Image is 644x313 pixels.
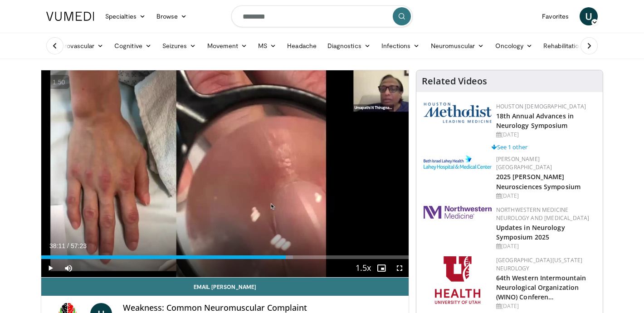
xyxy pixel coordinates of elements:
div: [DATE] [496,131,595,139]
h4: Related Videos [422,76,487,87]
a: Houston [DEMOGRAPHIC_DATA] [496,103,586,110]
a: Seizures [157,37,202,55]
a: [PERSON_NAME][GEOGRAPHIC_DATA] [496,155,552,171]
a: 2025 [PERSON_NAME] Neurosciences Symposium [496,172,581,191]
img: e7977282-282c-4444-820d-7cc2733560fd.jpg.150x105_q85_autocrop_double_scale_upscale_version-0.2.jpg [424,155,492,170]
div: [DATE] [496,242,595,250]
a: Cerebrovascular [41,37,109,55]
span: 38:11 [49,242,65,249]
a: Movement [202,37,253,55]
h4: Weakness: Common Neuromuscular Complaint [123,303,401,313]
a: Northwestern Medicine Neurology and [MEDICAL_DATA] [496,206,590,222]
button: Fullscreen [390,259,409,277]
video-js: Video Player [41,70,409,278]
img: VuMedi Logo [46,12,94,21]
img: f6362829-b0a3-407d-a044-59546adfd345.png.150x105_q85_autocrop_double_scale_upscale_version-0.2.png [435,256,480,304]
span: / [67,242,69,249]
button: Mute [59,259,78,277]
a: Favorites [537,7,574,25]
div: [DATE] [496,192,595,200]
span: 57:23 [71,242,87,249]
a: Cognitive [109,37,157,55]
a: Oncology [490,37,538,55]
button: Enable picture-in-picture mode [372,259,390,277]
a: Browse [151,7,193,25]
a: [GEOGRAPHIC_DATA][US_STATE] Neurology [496,256,583,272]
a: See 1 other [492,143,527,151]
div: [DATE] [496,302,595,310]
a: U [580,7,598,25]
a: Infections [376,37,425,55]
a: Email [PERSON_NAME] [41,278,409,296]
input: Search topics, interventions [231,5,413,27]
img: 2a462fb6-9365-492a-ac79-3166a6f924d8.png.150x105_q85_autocrop_double_scale_upscale_version-0.2.jpg [424,206,492,219]
a: Diagnostics [322,37,376,55]
a: Rehabilitation [538,37,588,55]
a: Specialties [100,7,151,25]
img: 5e4488cc-e109-4a4e-9fd9-73bb9237ee91.png.150x105_q85_autocrop_double_scale_upscale_version-0.2.png [424,103,492,123]
a: MS [253,37,282,55]
div: Progress Bar [41,255,409,259]
a: Updates in Neurology Symposium 2025 [496,223,565,241]
a: 18th Annual Advances in Neurology Symposium [496,112,574,130]
a: 64th Western Intermountain Neurological Organization (WINO) Conferen… [496,274,586,301]
button: Playback Rate [354,259,372,277]
a: Neuromuscular [425,37,490,55]
a: Headache [282,37,322,55]
button: Play [41,259,59,277]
